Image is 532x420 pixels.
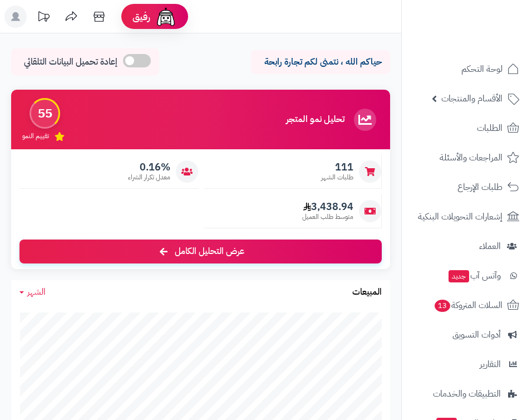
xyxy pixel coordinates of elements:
span: إعادة تحميل البيانات التلقائي [24,56,117,69]
span: الطلبات [477,120,503,136]
p: حياكم الله ، نتمنى لكم تجارة رابحة [259,56,382,69]
a: الشهر [19,286,46,299]
span: تقييم النمو [22,131,49,141]
span: 0.16% [128,161,170,173]
span: أدوات التسويق [452,327,501,343]
span: معدل تكرار الشراء [128,173,170,182]
span: الأقسام والمنتجات [441,91,503,106]
h3: المبيعات [352,287,382,297]
span: لوحة التحكم [461,61,503,77]
img: logo-2.png [456,11,521,35]
span: المراجعات والأسئلة [440,150,503,165]
span: طلبات الشهر [321,173,353,182]
span: 111 [321,161,353,173]
a: الطلبات [408,115,525,141]
span: رفيق [132,10,150,23]
span: إشعارات التحويلات البنكية [418,209,503,224]
h3: تحليل نمو المتجر [286,115,344,125]
span: عرض التحليل الكامل [175,245,244,258]
span: متوسط طلب العميل [302,212,353,222]
span: التقارير [480,356,501,372]
a: إشعارات التحويلات البنكية [408,203,525,230]
a: المراجعات والأسئلة [408,144,525,171]
a: طلبات الإرجاع [408,174,525,201]
span: السلات المتروكة [434,297,503,313]
span: الشهر [27,285,46,299]
span: جديد [449,270,469,282]
span: وآتس آب [447,268,501,284]
a: أدوات التسويق [408,321,525,348]
a: العملاء [408,233,525,260]
img: ai-face.png [155,6,177,28]
span: 3,438.94 [302,201,353,213]
a: عرض التحليل الكامل [19,240,382,263]
span: التطبيقات والخدمات [433,386,501,402]
a: التقارير [408,351,525,378]
span: طلبات الإرجاع [457,179,503,195]
a: السلات المتروكة13 [408,292,525,319]
a: التطبيقات والخدمات [408,380,525,407]
span: 13 [434,299,451,312]
a: تحديثات المنصة [29,6,57,31]
a: وآتس آبجديد [408,262,525,289]
a: لوحة التحكم [408,56,525,82]
span: العملاء [479,238,501,254]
